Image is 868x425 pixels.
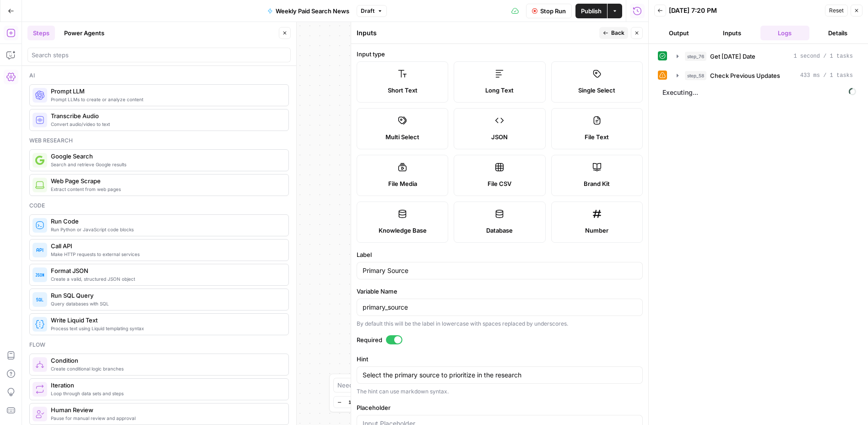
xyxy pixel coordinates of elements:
span: Short Text [388,86,418,95]
span: Run SQL Query [51,291,281,300]
span: Google Search [51,152,281,161]
span: Single Select [578,86,615,95]
textarea: Select the primary source to prioritize in the research [363,371,637,380]
button: 1 second / 1 tasks [671,49,858,64]
label: Variable Name [357,287,643,296]
label: Label [357,250,643,259]
span: File CSV [488,179,511,188]
span: Back [611,29,624,37]
span: Get [DATE] Date [710,52,755,61]
span: Iteration [51,381,281,390]
span: Run Python or JavaScript code blocks [51,226,281,233]
span: Query databases with SQL [51,300,281,307]
span: Knowledge Base [379,226,427,235]
span: Weekly Paid Search News [276,6,349,16]
input: Input Label [363,266,637,275]
div: Ai [29,71,289,80]
span: Brand Kit [584,179,610,188]
span: step_58 [685,71,706,80]
div: The hint can use markdown syntax. [357,387,643,396]
label: Required [357,335,643,344]
button: Steps [27,26,55,40]
button: Output [654,26,704,40]
span: Search and retrieve Google results [51,161,281,168]
span: Long Text [485,86,514,95]
button: Weekly Paid Search News [262,4,355,18]
span: Draft [361,7,374,15]
span: step_76 [685,52,706,61]
span: Call API [51,241,281,251]
label: Input type [357,49,643,59]
button: Inputs [707,26,757,40]
span: Convert audio/video to text [51,120,281,128]
div: Inputs [357,28,597,38]
span: Prompt LLMs to create or analyze content [51,96,281,103]
div: Code [29,202,289,210]
span: Human Review [51,405,281,414]
span: Write Liquid Text [51,316,281,325]
span: Executing... [660,85,859,100]
span: Check Previous Updates [710,71,780,80]
span: Transcribe Audio [51,111,281,120]
input: primary_source [363,303,637,312]
div: Web research [29,136,289,145]
span: Publish [581,6,602,16]
button: Power Agents [59,26,110,40]
input: Search steps [32,50,287,60]
span: Reset [829,6,844,15]
div: Flow [29,341,289,349]
span: Format JSON [51,266,281,275]
span: Prompt LLM [51,87,281,96]
span: JSON [491,132,508,142]
label: Placeholder [357,403,643,412]
span: File Text [585,132,609,142]
button: Reset [825,5,848,16]
span: Extract content from web pages [51,185,281,193]
span: Loop through data sets and steps [51,390,281,397]
span: File Media [388,179,417,188]
span: Number [585,226,608,235]
span: Create a valid, structured JSON object [51,275,281,283]
span: Multi Select [385,132,419,142]
button: 433 ms / 1 tasks [671,68,858,83]
div: By default this will be the label in lowercase with spaces replaced by underscores. [357,320,643,328]
button: Draft [357,5,387,17]
button: Details [813,26,863,40]
button: Logs [760,26,810,40]
span: Make HTTP requests to external services [51,251,281,258]
button: Publish [575,4,607,18]
span: Pause for manual review and approval [51,414,281,422]
button: Stop Run [526,4,572,18]
span: Create conditional logic branches [51,365,281,372]
label: Hint [357,354,643,364]
span: Run Code [51,217,281,226]
button: Back [599,27,628,39]
span: 433 ms / 1 tasks [800,71,853,80]
span: Process text using Liquid templating syntax [51,325,281,332]
span: Web Page Scrape [51,176,281,185]
span: Condition [51,356,281,365]
span: Database [486,226,513,235]
span: Stop Run [540,6,566,16]
span: 1 second / 1 tasks [793,52,853,60]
